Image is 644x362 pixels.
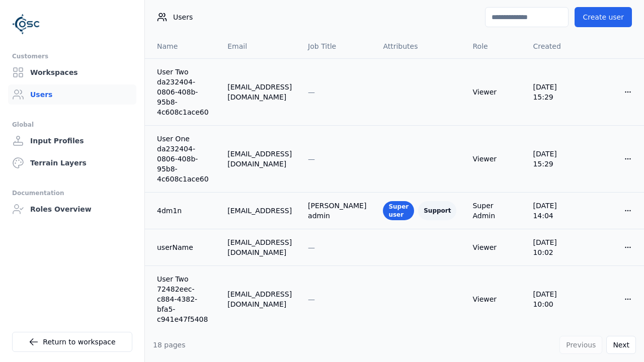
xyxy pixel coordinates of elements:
div: [EMAIL_ADDRESS][DOMAIN_NAME] [227,82,292,102]
div: Viewer [472,242,517,252]
span: — [308,155,315,163]
div: [DATE] 15:29 [533,82,579,102]
span: — [308,295,315,303]
div: Viewer [472,154,517,164]
div: [EMAIL_ADDRESS][DOMAIN_NAME] [227,289,292,309]
img: Logo [12,10,40,38]
div: [DATE] 10:02 [533,237,579,257]
a: Workspaces [8,62,136,82]
a: Return to workspace [12,332,132,352]
div: Global [12,119,132,131]
a: userName [157,242,211,252]
div: Documentation [12,187,132,199]
span: — [308,88,315,96]
th: Job Title [300,34,375,58]
div: Super user [383,201,414,220]
a: Terrain Layers [8,153,136,173]
div: [DATE] 15:29 [533,149,579,169]
th: Role [464,34,525,58]
div: [DATE] 10:00 [533,289,579,309]
span: Users [173,12,193,22]
button: Create user [575,7,632,27]
div: Customers [12,50,132,62]
a: 4dm1n [157,206,211,216]
div: [PERSON_NAME] admin [308,201,367,221]
div: Support [418,201,456,220]
div: Super Admin [472,201,517,221]
div: [EMAIL_ADDRESS][DOMAIN_NAME] [227,149,292,169]
a: User One da232404-0806-408b-95b8-4c608c1ace60 [157,134,211,184]
th: Attributes [375,34,464,58]
div: Viewer [472,87,517,97]
span: — [308,243,315,251]
a: User Two 72482eec-c884-4382-bfa5-c941e47f5408 [157,274,211,324]
th: Email [219,34,300,58]
div: [EMAIL_ADDRESS] [227,206,292,216]
div: [EMAIL_ADDRESS][DOMAIN_NAME] [227,237,292,257]
a: Roles Overview [8,199,136,219]
a: Users [8,84,136,105]
div: [DATE] 14:04 [533,201,579,221]
div: Viewer [472,294,517,304]
a: User Two da232404-0806-408b-95b8-4c608c1ace60 [157,67,211,117]
a: Input Profiles [8,131,136,151]
th: Name [145,34,219,58]
span: 18 pages [153,341,186,349]
th: Created [525,34,587,58]
button: Next [606,336,636,354]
